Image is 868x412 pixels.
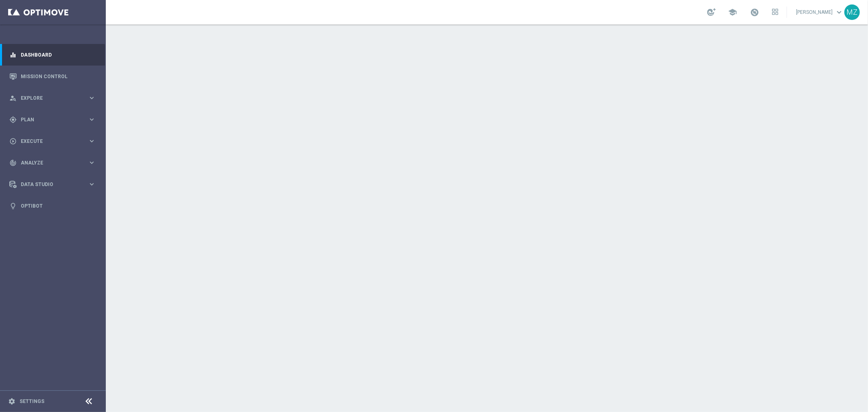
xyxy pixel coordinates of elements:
span: school [728,8,737,17]
i: keyboard_arrow_right [88,94,96,102]
div: Analyze [9,159,88,167]
button: person_search Explore keyboard_arrow_right [9,95,96,101]
div: MZ [844,4,860,20]
div: Mission Control [9,66,96,87]
div: Explore [9,94,88,102]
button: Data Studio keyboard_arrow_right [9,181,96,188]
i: gps_fixed [9,116,17,123]
div: Execute [9,138,88,145]
button: play_circle_outline Execute keyboard_arrow_right [9,138,96,145]
a: Dashboard [21,44,96,66]
a: Settings [20,399,44,404]
div: Plan [9,116,88,123]
button: gps_fixed Plan keyboard_arrow_right [9,116,96,123]
i: person_search [9,94,17,102]
a: Mission Control [21,66,96,87]
span: Data Studio [21,182,88,187]
i: keyboard_arrow_right [88,159,96,167]
button: lightbulb Optibot [9,203,96,209]
i: track_changes [9,159,17,167]
i: keyboard_arrow_right [88,180,96,188]
div: Data Studio [9,181,88,188]
i: keyboard_arrow_right [88,116,96,123]
button: equalizer Dashboard [9,52,96,58]
a: Optibot [21,195,96,217]
i: keyboard_arrow_right [88,137,96,145]
button: track_changes Analyze keyboard_arrow_right [9,160,96,166]
button: Mission Control [9,73,96,80]
span: Explore [21,96,88,101]
i: play_circle_outline [9,138,17,145]
div: Optibot [9,195,96,217]
span: Analyze [21,160,88,165]
span: keyboard_arrow_down [835,8,844,17]
i: lightbulb [9,202,17,210]
i: equalizer [9,51,17,59]
div: Dashboard [9,44,96,66]
span: Execute [21,139,88,144]
span: Plan [21,117,88,122]
a: [PERSON_NAME]keyboard_arrow_down [795,6,844,18]
i: settings [8,398,15,405]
